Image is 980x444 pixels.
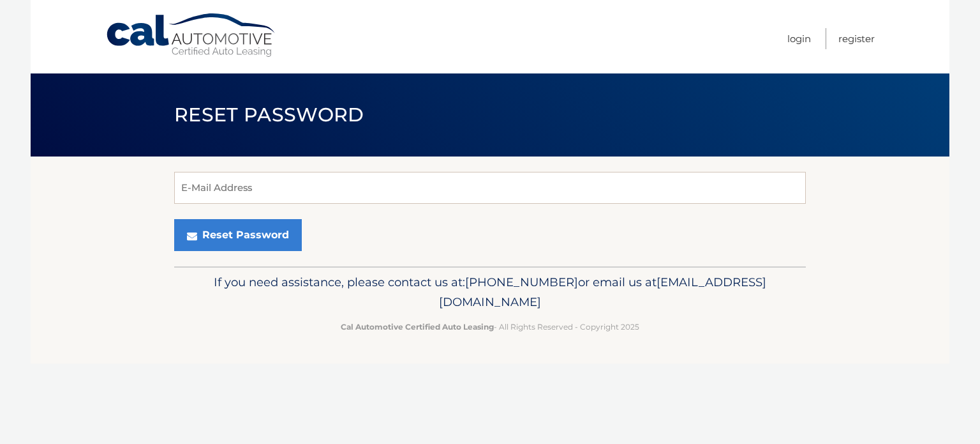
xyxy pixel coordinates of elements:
[174,103,364,126] span: Reset Password
[174,219,302,251] button: Reset Password
[182,272,798,313] p: If you need assistance, please contact us at: or email us at
[182,320,798,333] p: - All Rights Reserved - Copyright 2025
[174,172,806,204] input: E-Mail Address
[105,13,278,58] a: Cal Automotive
[465,275,578,289] span: [PHONE_NUMBER]
[838,28,875,49] a: Register
[787,28,811,49] a: Login
[341,322,494,332] strong: Cal Automotive Certified Auto Leasing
